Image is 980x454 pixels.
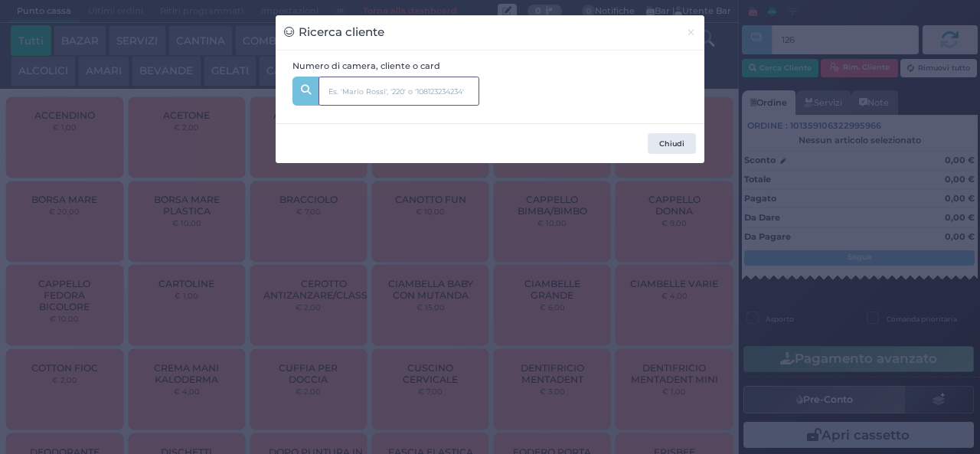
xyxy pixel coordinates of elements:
input: Es. 'Mario Rossi', '220' o '108123234234' [318,77,479,106]
button: Chiudi [678,15,704,50]
h3: Ricerca cliente [284,24,384,41]
span: × [686,24,696,41]
label: Numero di camera, cliente o card [292,60,440,73]
button: Chiudi [648,133,696,155]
